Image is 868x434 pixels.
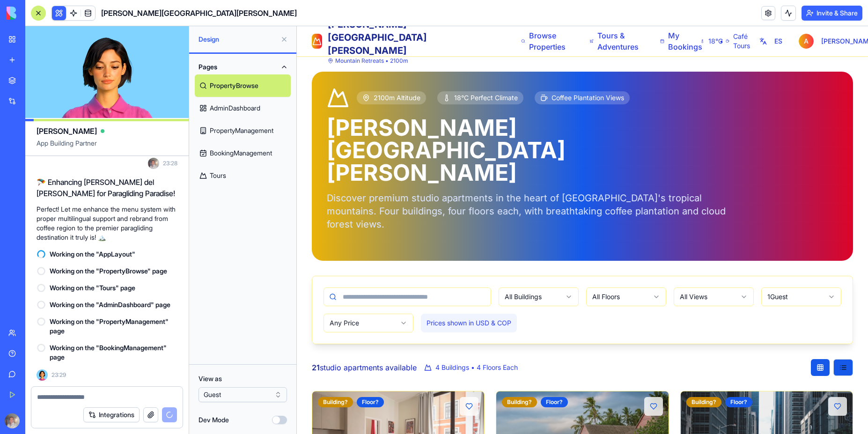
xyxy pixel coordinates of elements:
span: A [502,7,517,22]
a: Tours [195,164,291,187]
span: Working on the "AppLayout" [50,250,135,259]
span: [PERSON_NAME] [524,10,549,20]
img: ACg8ocIoKTluYVx1WVSvMTc6vEhh8zlEulljtIG1Q6EjfdS3E24EJStT=s96-c [5,413,20,428]
span: App Building Partner [37,139,177,155]
span: 4 Buildings • 4 Floors Each [139,337,221,346]
p: studio apartments available [15,336,120,347]
div: Floor ? [428,371,456,381]
span: Café Tours [436,6,454,24]
span: 18°C [412,10,419,20]
p: Perfect! Let me enhance the menu system with proper multilingual support and rebrand from coffee ... [37,205,177,242]
p: Discover premium studio apartments in the heart of [GEOGRAPHIC_DATA]'s tropical mountains. Four b... [30,165,449,205]
div: Floor ? [244,371,271,381]
div: Floor ? [60,371,87,381]
span: [PERSON_NAME][GEOGRAPHIC_DATA][PERSON_NAME] [101,7,297,19]
img: logo [7,7,65,20]
span: Tours & Adventures [301,4,341,26]
span: Coffee Plantation Views [255,67,327,76]
h2: 🪂 Enhancing [PERSON_NAME] del [PERSON_NAME] for Paragliding Paradise! [37,177,177,199]
span: My Bookings [371,4,398,26]
a: BookingManagement [195,142,291,164]
img: Ella_00000_wcx2te.png [37,369,48,381]
span: Working on the "AdminDashboard" page [50,300,170,309]
button: Pages [195,59,291,74]
span: Browse Properties [232,4,270,26]
span: 23:28 [163,160,177,167]
span: Working on the "PropertyBrowse" page [50,266,167,276]
span: 2100m Altitude [77,67,124,76]
span: • [423,10,425,20]
label: View as [199,374,287,383]
span: Prices shown in USD & COP [130,292,214,302]
span: 21 [15,337,23,346]
div: Building ? [205,371,240,381]
a: AdminDashboard [195,97,291,119]
label: Dev Mode [199,415,229,425]
img: ACg8ocIoKTluYVx1WVSvMTc6vEhh8zlEulljtIG1Q6EjfdS3E24EJStT=s96-c [148,158,159,169]
button: Integrations [83,407,140,422]
div: Building ? [390,371,425,381]
span: Working on the "PropertyManagement" page [50,317,177,336]
span: Design [199,35,277,44]
span: 23:29 [51,371,66,379]
a: PropertyManagement [195,119,291,142]
button: Invite & Share [802,6,862,21]
span: Working on the "Tours" page [50,283,135,293]
span: [PERSON_NAME] [37,125,97,137]
h1: [PERSON_NAME][GEOGRAPHIC_DATA][PERSON_NAME] [30,90,449,158]
div: Building ? [21,371,56,381]
div: Mountain Retreats • 2100m [31,31,204,38]
a: PropertyBrowse [195,74,291,97]
button: A[PERSON_NAME] [494,6,556,24]
span: Working on the "BookingManagement" page [50,343,177,362]
button: ES [462,7,487,23]
span: 18°C Perfect Climate [157,67,221,76]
